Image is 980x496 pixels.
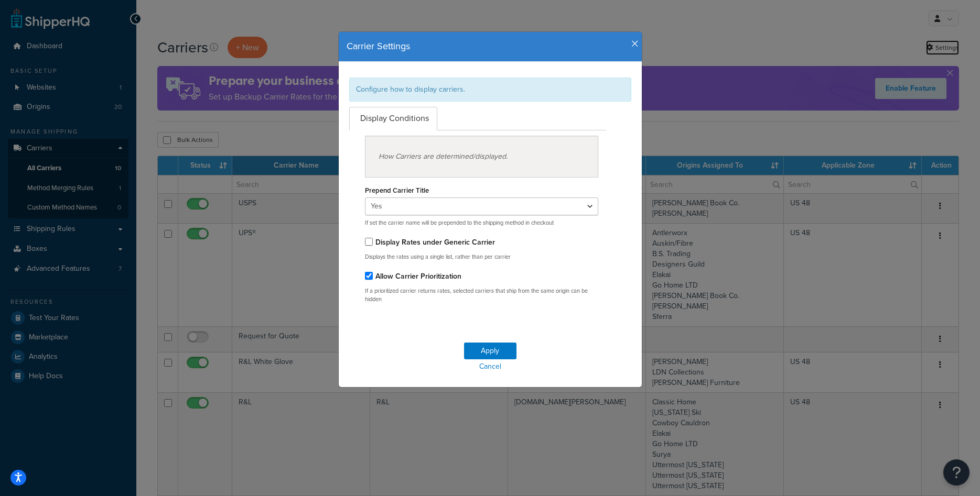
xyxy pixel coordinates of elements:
[365,186,429,194] label: Prepend Carrier Title
[365,238,373,246] input: Display Rates under Generic Carrier
[464,343,516,359] button: Apply
[347,40,634,53] h4: Carrier Settings
[349,107,437,130] a: Display Conditions
[375,271,461,282] label: Allow Carrier Prioritization
[365,272,373,280] input: Allow Carrier Prioritization
[365,287,599,303] p: If a prioritized carrier returns rates, selected carriers that ship from the same origin can be h...
[365,253,599,261] p: Displays the rates using a single list, rather than per carrier
[365,219,599,227] p: If set the carrier name will be prepended to the shipping method in checkout
[339,359,642,374] a: Cancel
[365,136,599,178] div: How Carriers are determined/displayed.
[375,237,495,248] label: Display Rates under Generic Carrier
[349,78,631,102] div: Configure how to display carriers.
